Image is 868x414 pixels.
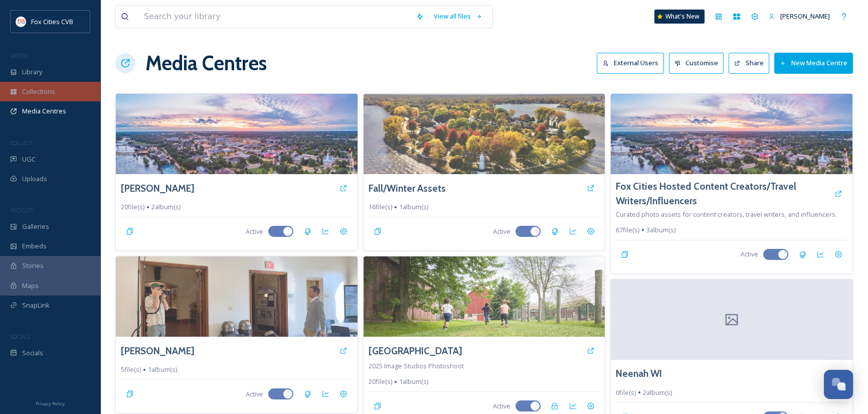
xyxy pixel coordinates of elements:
span: Active [493,401,510,411]
span: Socials [22,348,43,358]
a: Fox Cities Hosted Content Creators/Travel Writers/Influencers [616,179,829,208]
a: [GEOGRAPHIC_DATA] [369,344,462,358]
img: _B1_2503.JPG [364,256,605,337]
span: Collections [22,87,55,96]
button: Customise [669,53,724,73]
span: [PERSON_NAME] [780,12,830,21]
span: Media Centres [22,106,66,116]
span: Active [741,249,758,259]
input: Search your library [139,6,411,28]
span: Active [246,227,263,236]
span: 1 album(s) [148,365,177,374]
span: 2 album(s) [151,202,181,212]
span: Stories [22,261,44,270]
span: Curated photo assets for content creators, travel writers, and influencers. [616,210,837,219]
span: 67 file(s) [616,225,639,235]
a: [PERSON_NAME] [121,181,195,196]
span: WIDGETS [10,206,33,214]
a: Fall/Winter Assets [369,181,446,196]
img: IMG_5841.jpg [116,256,358,337]
span: SnapLink [22,301,50,310]
span: Galleries [22,222,49,231]
a: View all files [429,7,487,26]
span: 5 file(s) [121,365,141,374]
span: 3 album(s) [646,225,675,235]
span: 1 album(s) [399,202,428,212]
a: Privacy Policy [36,397,65,409]
a: [PERSON_NAME] [764,7,835,26]
button: New Media Centre [774,53,853,73]
span: Embeds [22,241,47,251]
img: images.png [16,17,26,27]
span: 20 file(s) [369,377,392,386]
span: Fox Cities CVB [31,17,73,26]
span: COLLECT [10,139,32,147]
h1: Media Centres [145,48,267,78]
a: What's New [654,10,705,24]
button: Open Chat [824,370,853,399]
button: Share [729,53,769,73]
span: Active [246,389,263,399]
a: Neenah WI [616,366,662,381]
a: [PERSON_NAME] [121,344,195,358]
span: 1 album(s) [399,377,428,386]
span: SOCIALS [10,333,30,340]
span: 20 file(s) [121,202,144,212]
span: 16 file(s) [369,202,392,212]
span: UGC [22,155,36,164]
span: 2025 Image Studios Photoshoot [369,361,464,370]
a: External Users [597,53,669,73]
span: 0 file(s) [616,388,636,397]
span: 2 album(s) [643,388,672,397]
span: Library [22,67,42,77]
span: MEDIA [10,52,28,59]
img: 3856-wl-BKMEP9UQODJ5IUSBHP9FUUN3PG.jpg [611,94,852,174]
span: Uploads [22,174,47,184]
img: 3856-wl-BKMEP9UQODJ5IUSBHP9FUUN3PG.jpg [116,94,358,174]
a: Customise [669,53,729,73]
img: 3856-wl-e278082d-c67c-4042-8bbb-e4fe561b503b.jpeg [364,94,605,174]
span: Maps [22,281,39,291]
button: External Users [597,53,664,73]
span: Privacy Policy [36,400,65,407]
span: Active [493,227,510,236]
